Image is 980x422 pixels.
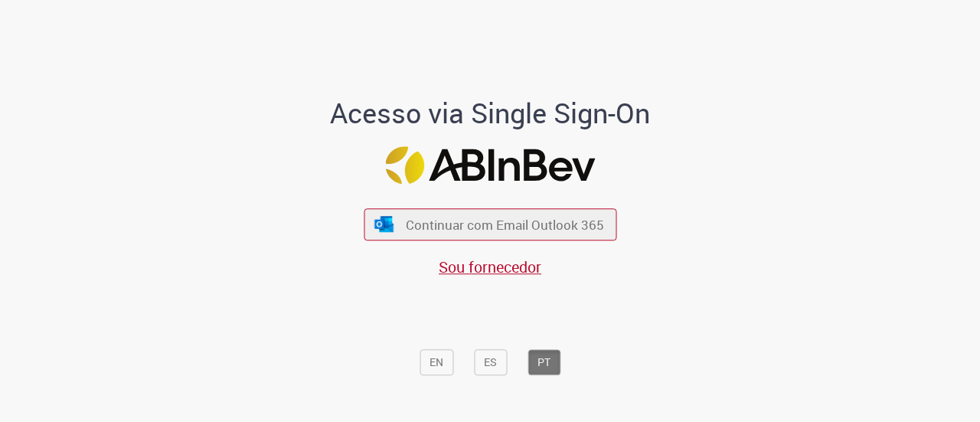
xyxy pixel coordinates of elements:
button: PT [528,349,560,375]
button: ES [474,349,507,375]
span: Continuar com Email Outlook 365 [406,216,604,234]
a: Sou fornecedor [439,257,541,277]
button: ícone Azure/Microsoft 360 Continuar com Email Outlook 365 [364,209,616,240]
img: ícone Azure/Microsoft 360 [374,216,395,232]
img: Logo ABInBev [385,146,595,184]
h1: Acesso via Single Sign-On [278,98,703,129]
button: EN [420,349,453,375]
